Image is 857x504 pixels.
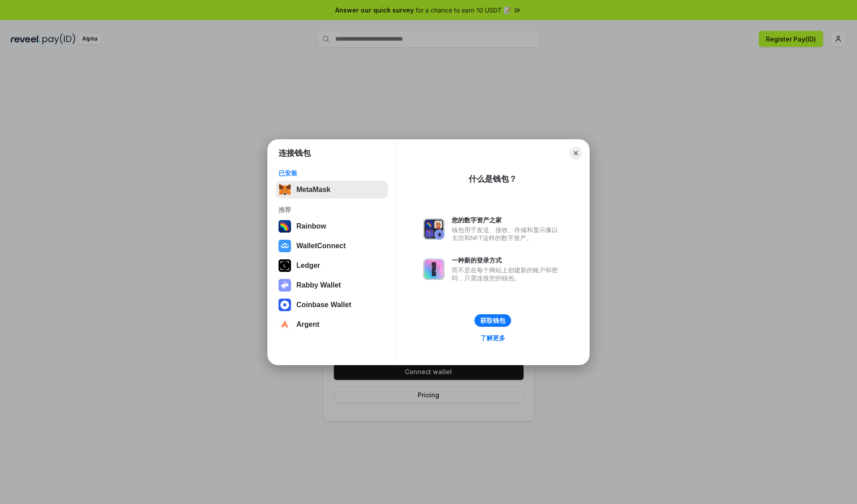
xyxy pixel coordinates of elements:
[279,299,291,311] img: svg+xml,%3Csvg%20width%3D%2228%22%20height%3D%2228%22%20viewBox%3D%220%200%2028%2028%22%20fill%3D...
[276,257,388,275] button: Ledger
[480,317,505,325] div: 获取钱包
[452,216,562,224] div: 您的数字资产之家
[276,181,388,199] button: MetaMask
[279,148,311,158] h1: 连接钱包
[276,276,388,294] button: Rabby Wallet
[279,240,291,252] img: svg+xml,%3Csvg%20width%3D%2228%22%20height%3D%2228%22%20viewBox%3D%220%200%2028%2028%22%20fill%3D...
[475,332,511,344] a: 了解更多
[480,334,505,342] div: 了解更多
[276,217,388,235] button: Rainbow
[452,266,562,282] div: 而不是在每个网站上创建新的账户和密码，只需连接您的钱包。
[452,226,562,242] div: 钱包用于发送、接收、存储和显示像以太坊和NFT这样的数字资产。
[423,218,445,240] img: svg+xml,%3Csvg%20xmlns%3D%22http%3A%2F%2Fwww.w3.org%2F2000%2Fsvg%22%20fill%3D%22none%22%20viewBox...
[279,183,291,196] img: svg+xml,%3Csvg%20fill%3D%22none%22%20height%3D%2233%22%20viewBox%3D%220%200%2035%2033%22%20width%...
[279,220,291,233] img: svg+xml,%3Csvg%20width%3D%22120%22%20height%3D%22120%22%20viewBox%3D%220%200%20120%20120%22%20fil...
[423,258,445,280] img: svg+xml,%3Csvg%20xmlns%3D%22http%3A%2F%2Fwww.w3.org%2F2000%2Fsvg%22%20fill%3D%22none%22%20viewBox...
[279,169,385,177] div: 已安装
[296,281,341,289] div: Rabby Wallet
[279,259,291,272] img: svg+xml,%3Csvg%20xmlns%3D%22http%3A%2F%2Fwww.w3.org%2F2000%2Fsvg%22%20width%3D%2228%22%20height%3...
[296,222,326,230] div: Rainbow
[296,186,330,194] div: MetaMask
[276,296,388,314] button: Coinbase Wallet
[474,314,511,327] button: 获取钱包
[296,242,346,250] div: WalletConnect
[279,318,291,331] img: svg+xml,%3Csvg%20width%3D%2228%22%20height%3D%2228%22%20viewBox%3D%220%200%2028%2028%22%20fill%3D...
[279,206,385,214] div: 推荐
[276,316,388,333] button: Argent
[296,301,351,309] div: Coinbase Wallet
[296,262,320,270] div: Ledger
[296,321,320,329] div: Argent
[279,279,291,292] img: svg+xml,%3Csvg%20xmlns%3D%22http%3A%2F%2Fwww.w3.org%2F2000%2Fsvg%22%20fill%3D%22none%22%20viewBox...
[276,237,388,255] button: WalletConnect
[452,256,562,264] div: 一种新的登录方式
[469,174,517,184] div: 什么是钱包？
[570,147,582,159] button: Close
